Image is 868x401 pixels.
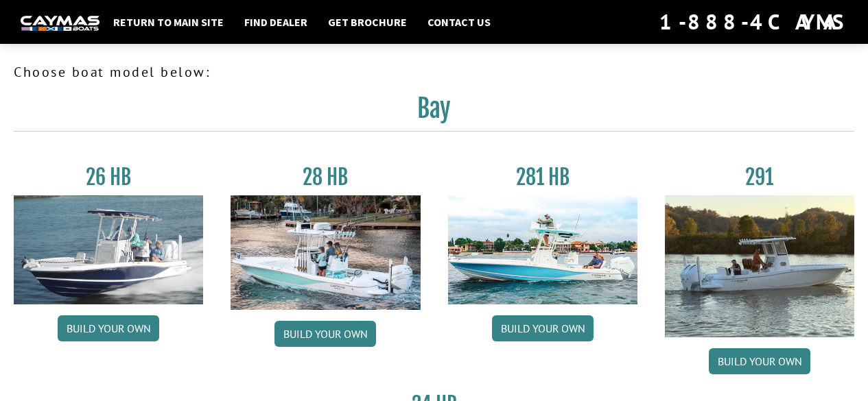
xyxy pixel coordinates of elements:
a: Return to main site [106,13,231,31]
img: 291_Thumbnail.jpg [665,195,854,337]
h3: 28 HB [231,165,420,190]
a: Find Dealer [237,13,314,31]
a: Build your own [492,315,594,341]
h3: 26 HB [14,165,203,190]
p: Choose boat model below: [14,62,854,82]
a: Contact Us [421,13,497,31]
a: Build your own [58,315,159,341]
img: 28_hb_thumbnail_for_caymas_connect.jpg [231,195,420,310]
a: Get Brochure [321,13,414,31]
h3: 291 [665,165,854,190]
img: 28-hb-twin.jpg [448,195,637,304]
h2: Bay [14,93,854,132]
a: Build your own [274,321,376,347]
div: 1-888-4CAYMAS [659,7,847,37]
h3: 281 HB [448,165,637,190]
a: Build your own [709,348,810,374]
img: white-logo-c9c8dbefe5ff5ceceb0f0178aa75bf4bb51f6bca0971e226c86eb53dfe498488.png [21,16,99,30]
img: 26_new_photo_resized.jpg [14,195,203,304]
